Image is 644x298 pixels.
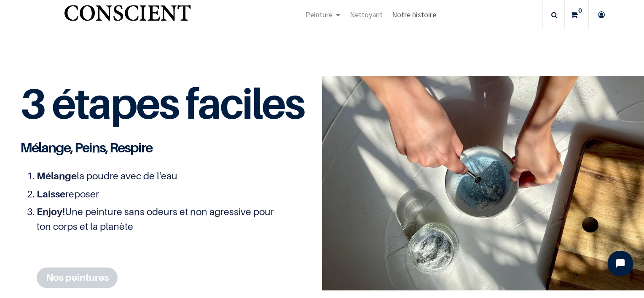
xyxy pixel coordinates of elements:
span: Mélange, Peins, Respire [20,139,152,155]
span: Enjoy! [37,206,65,217]
sup: 0 [576,6,584,15]
span: Laisse [37,188,65,200]
li: la poudre avec de l'eau [37,169,280,184]
a: Nos peintures [37,268,118,288]
span: Nettoyant [350,10,383,19]
iframe: Tidio Chat [601,244,640,283]
span: Peinture [306,10,333,19]
li: reposer [37,187,280,202]
span: Mélange [37,170,77,181]
li: Une peinture sans odeurs et non agressive pour ton corps et la planète [37,205,280,234]
img: peinture mur naturelle [322,76,644,290]
span: 3 étapes faciles [20,77,304,128]
span: Notre histoire [392,10,436,19]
